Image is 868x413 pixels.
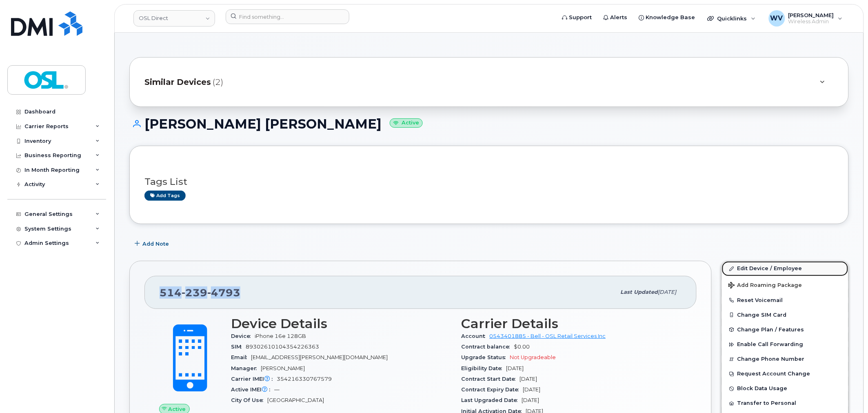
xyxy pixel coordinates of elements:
span: Add Note [142,240,169,248]
span: Similar Devices [144,76,211,88]
span: [DATE] [523,386,541,393]
span: Account [462,333,490,339]
button: Transfer to Personal [722,396,848,411]
span: 514 [160,286,240,299]
span: [DATE] [522,397,539,403]
span: iPhone 16e 128GB [255,333,306,339]
button: Block Data Usage [722,381,848,396]
button: Enable Call Forwarding [722,337,848,352]
span: 354216330767579 [277,376,332,382]
span: $0.00 [514,344,530,350]
span: Change Plan / Features [737,326,804,333]
span: Active IMEI [231,386,274,393]
span: [PERSON_NAME] [261,365,305,371]
span: Last Upgraded Date [462,397,522,403]
span: Contract Start Date [462,376,520,382]
button: Add Roaming Package [722,276,848,293]
button: Change Phone Number [722,352,848,366]
span: 239 [182,286,207,299]
button: Add Note [129,236,176,251]
span: Eligibility Date [462,365,506,371]
span: Device [231,333,255,339]
h1: [PERSON_NAME] [PERSON_NAME] [129,117,849,131]
span: Contract balance [462,344,514,350]
a: Add tags [144,191,186,201]
span: 89302610104354226363 [246,344,319,350]
span: SIM [231,344,246,350]
span: [EMAIL_ADDRESS][PERSON_NAME][DOMAIN_NAME] [251,354,388,360]
span: Last updated [621,289,658,295]
span: Contract Expiry Date [462,386,523,393]
span: (2) [213,76,223,88]
h3: Device Details [231,316,452,331]
span: Not Upgradeable [510,354,556,360]
span: Upgrade Status [462,354,510,360]
span: Enable Call Forwarding [737,342,804,348]
span: [DATE] [506,365,524,371]
span: [DATE] [520,376,537,382]
span: Active [169,405,186,413]
a: Edit Device / Employee [722,261,848,276]
span: Manager [231,365,261,371]
button: Reset Voicemail [722,293,848,308]
h3: Tags List [144,177,834,187]
span: — [274,386,280,393]
span: Email [231,354,251,360]
span: 4793 [207,286,240,299]
small: Active [390,118,423,128]
button: Change Plan / Features [722,322,848,337]
a: 0543401885 - Bell - OSL Retail Services Inc [490,333,606,339]
span: [GEOGRAPHIC_DATA] [267,397,324,403]
span: [DATE] [658,289,677,295]
button: Request Account Change [722,366,848,381]
span: Carrier IMEI [231,376,277,382]
h3: Carrier Details [462,316,682,331]
span: Add Roaming Package [728,282,802,290]
span: City Of Use [231,397,267,403]
button: Change SIM Card [722,308,848,322]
